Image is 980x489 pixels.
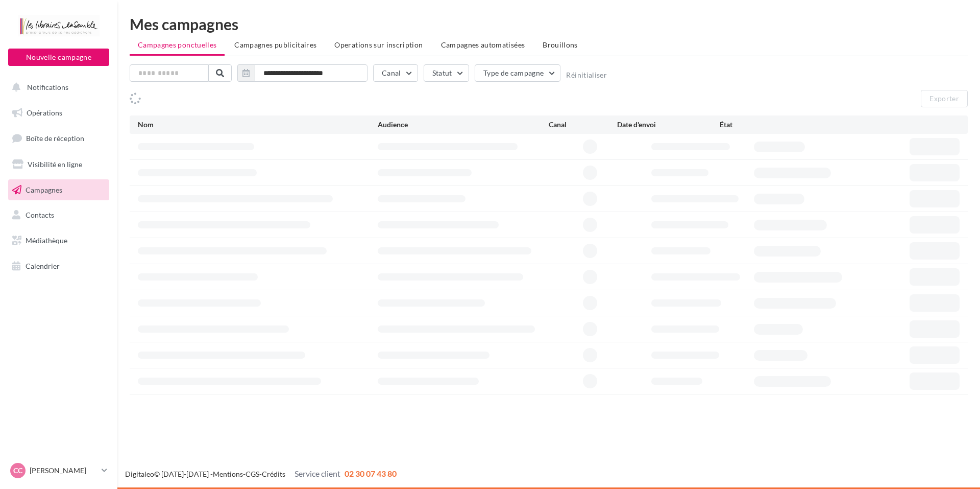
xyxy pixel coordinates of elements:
[27,108,62,117] span: Opérations
[138,120,378,130] div: Nom
[549,120,617,130] div: Canal
[6,204,111,226] a: Contacts
[27,83,68,91] span: Notifications
[26,134,84,143] span: Boîte de réception
[246,470,259,478] a: CGS
[543,40,578,49] span: Brouillons
[130,16,968,32] div: Mes campagnes
[345,469,397,478] span: 02 30 07 43 80
[6,154,111,175] a: Visibilité en ligne
[26,211,54,219] span: Contacts
[334,40,423,49] span: Operations sur inscription
[378,120,549,130] div: Audience
[424,64,469,82] button: Statut
[234,40,316,49] span: Campagnes publicitaires
[720,120,822,130] div: État
[8,49,109,66] button: Nouvelle campagne
[6,77,107,98] button: Notifications
[213,470,243,478] a: Mentions
[566,71,607,79] button: Réinitialiser
[13,465,22,476] span: CC
[475,64,561,82] button: Type de campagne
[441,40,525,49] span: Campagnes automatisées
[6,127,111,149] a: Boîte de réception
[125,470,397,478] span: © [DATE]-[DATE] - - -
[262,470,285,478] a: Crédits
[28,160,82,169] span: Visibilité en ligne
[6,230,111,251] a: Médiathèque
[6,255,111,277] a: Calendrier
[6,102,111,124] a: Opérations
[26,236,67,245] span: Médiathèque
[295,469,340,478] span: Service client
[373,64,418,82] button: Canal
[26,262,60,270] span: Calendrier
[617,120,720,130] div: Date d'envoi
[30,465,97,476] p: [PERSON_NAME]
[125,470,154,478] a: Digitaleo
[6,179,111,201] a: Campagnes
[8,461,109,480] a: CC [PERSON_NAME]
[921,90,968,107] button: Exporter
[26,185,62,194] span: Campagnes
